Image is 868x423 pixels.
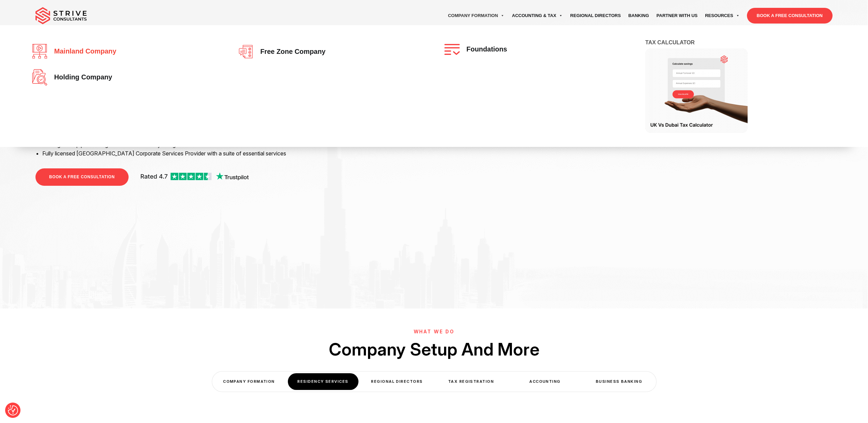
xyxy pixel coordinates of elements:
[444,44,630,55] a: Foundations
[567,6,624,25] a: Regional Directors
[8,405,18,416] img: Revisit consent button
[362,373,432,390] div: Regional Directors
[444,6,508,25] a: Company Formation
[584,373,654,390] div: Business Banking
[32,69,218,86] a: Holding Company
[42,149,429,158] li: Fully licensed [GEOGRAPHIC_DATA] Corporate Services Provider with a suite of essential services
[701,6,743,25] a: Resources
[624,6,653,25] a: Banking
[463,46,507,53] span: Foundations
[645,39,841,48] h4: Tax Calculator
[510,373,580,390] div: Accounting
[214,373,284,390] div: COMPANY FORMATION
[238,44,424,59] a: Free zone company
[51,74,112,81] span: Holding Company
[747,8,833,24] a: BOOK A FREE CONSULTATION
[35,7,87,24] img: main-logo.svg
[508,6,567,25] a: Accounting & Tax
[51,48,116,55] span: Mainland company
[8,405,18,416] button: Consent Preferences
[32,44,218,59] a: Mainland company
[35,168,128,186] a: BOOK A FREE CONSULTATION
[257,48,325,56] span: Free zone company
[436,373,506,390] div: Tax Registration
[653,6,701,25] a: Partner with Us
[439,58,833,279] iframe: <br />
[288,373,358,390] div: Residency Services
